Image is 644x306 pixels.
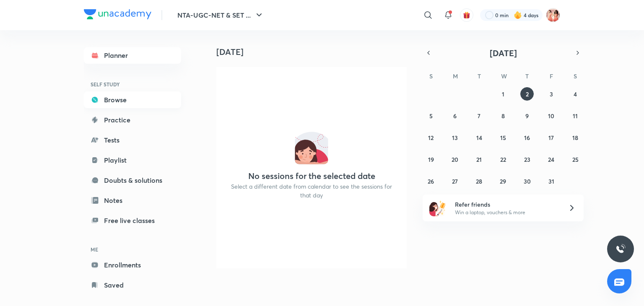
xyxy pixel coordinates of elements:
button: October 24, 2025 [545,153,558,166]
abbr: October 25, 2025 [572,156,579,163]
button: October 31, 2025 [545,174,558,188]
button: October 19, 2025 [424,153,438,166]
button: [DATE] [434,47,572,59]
abbr: October 10, 2025 [548,112,554,120]
button: October 2, 2025 [520,87,534,101]
abbr: October 4, 2025 [574,90,577,98]
button: October 29, 2025 [496,174,510,188]
abbr: October 18, 2025 [572,134,578,142]
span: [DATE] [490,47,517,59]
abbr: October 19, 2025 [428,156,434,163]
abbr: October 9, 2025 [525,112,529,120]
a: Playlist [84,152,181,169]
abbr: Friday [550,72,553,80]
button: October 27, 2025 [448,174,462,188]
abbr: October 3, 2025 [550,90,553,98]
button: October 13, 2025 [448,131,462,144]
img: Rashi Gupta [546,8,560,22]
a: Enrollments [84,257,181,273]
button: October 11, 2025 [569,109,582,122]
abbr: October 24, 2025 [548,156,554,163]
img: streak [514,11,522,19]
button: October 8, 2025 [496,109,510,122]
abbr: October 13, 2025 [452,134,458,142]
button: October 4, 2025 [569,87,582,101]
h6: Refer friends [455,200,558,209]
h6: ME [84,242,181,257]
img: No events [295,131,328,164]
button: October 25, 2025 [569,153,582,166]
button: October 7, 2025 [473,109,486,122]
button: October 28, 2025 [473,174,486,188]
abbr: October 16, 2025 [524,134,530,142]
abbr: October 21, 2025 [476,156,482,163]
abbr: October 31, 2025 [548,177,554,185]
abbr: October 23, 2025 [524,156,530,163]
button: October 21, 2025 [473,153,486,166]
button: October 23, 2025 [520,153,534,166]
button: October 9, 2025 [520,109,534,122]
abbr: October 6, 2025 [453,112,457,120]
abbr: Monday [453,72,458,80]
abbr: October 27, 2025 [452,177,458,185]
img: avatar [463,11,470,19]
button: October 26, 2025 [424,174,438,188]
p: Select a different date from calendar to see the sessions for that day [226,182,397,200]
abbr: October 22, 2025 [500,156,506,163]
button: October 1, 2025 [496,87,510,101]
button: October 30, 2025 [520,174,534,188]
a: Browse [84,91,181,108]
button: avatar [460,8,473,22]
abbr: Wednesday [501,72,507,80]
abbr: October 2, 2025 [526,90,529,98]
abbr: Thursday [525,72,529,80]
button: October 5, 2025 [424,109,438,122]
button: NTA-UGC-NET & SET ... [172,7,269,23]
button: October 16, 2025 [520,131,534,144]
button: October 3, 2025 [545,87,558,101]
abbr: October 11, 2025 [573,112,578,120]
img: Company Logo [84,9,151,19]
h6: SELF STUDY [84,77,181,91]
abbr: October 12, 2025 [428,134,434,142]
a: Company Logo [84,9,151,21]
button: October 20, 2025 [448,153,462,166]
button: October 6, 2025 [448,109,462,122]
button: October 18, 2025 [569,131,582,144]
abbr: October 1, 2025 [502,90,504,98]
a: Free live classes [84,212,181,229]
abbr: October 8, 2025 [501,112,505,120]
p: Win a laptop, vouchers & more [455,209,558,216]
button: October 15, 2025 [496,131,510,144]
abbr: October 5, 2025 [429,112,433,120]
abbr: October 20, 2025 [452,156,458,163]
button: October 17, 2025 [545,131,558,144]
abbr: October 17, 2025 [548,134,554,142]
abbr: October 14, 2025 [476,134,482,142]
a: Notes [84,192,181,209]
button: October 14, 2025 [473,131,486,144]
abbr: October 30, 2025 [524,177,531,185]
img: referral [429,200,446,216]
abbr: October 15, 2025 [500,134,506,142]
a: Practice [84,112,181,128]
a: Planner [84,47,181,64]
abbr: Sunday [429,72,433,80]
button: October 10, 2025 [545,109,558,122]
abbr: Saturday [574,72,577,80]
abbr: Tuesday [478,72,481,80]
a: Doubts & solutions [84,172,181,189]
h4: [DATE] [216,47,413,57]
h4: No sessions for the selected date [248,171,375,181]
button: October 12, 2025 [424,131,438,144]
abbr: October 28, 2025 [476,177,482,185]
a: Saved [84,277,181,293]
abbr: October 26, 2025 [428,177,434,185]
img: ttu [615,244,626,254]
a: Tests [84,132,181,148]
button: October 22, 2025 [496,153,510,166]
abbr: October 7, 2025 [478,112,480,120]
abbr: October 29, 2025 [500,177,506,185]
